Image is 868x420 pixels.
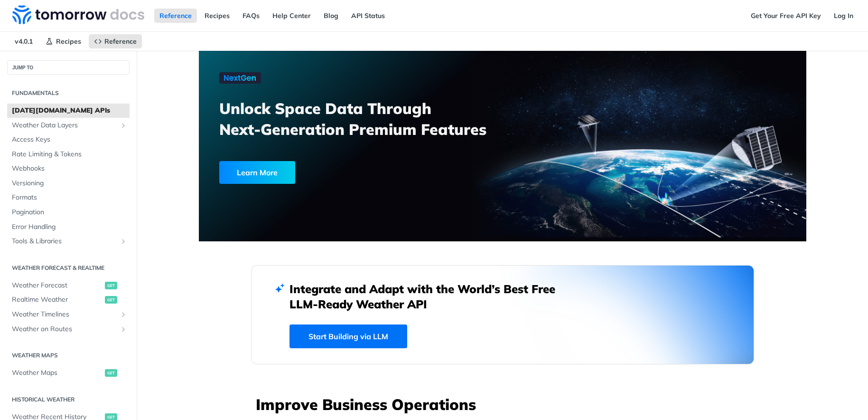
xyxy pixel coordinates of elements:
[829,9,859,23] a: Log In
[56,37,81,46] span: Recipes
[120,311,127,318] button: Show subpages for Weather Timelines
[7,191,130,205] a: Formats
[7,366,130,380] a: Weather Mapsget
[12,150,127,159] span: Rate Limiting & Tokens
[7,322,130,336] a: Weather on RoutesShow subpages for Weather on Routes
[7,60,130,75] button: JUMP TO
[7,278,130,293] a: Weather Forecastget
[289,281,569,312] h2: Integrate and Adapt with the World’s Best Free LLM-Ready Weather API
[7,205,130,220] a: Pagination
[12,281,103,290] span: Weather Forecast
[7,307,130,322] a: Weather TimelinesShow subpages for Weather Timelines
[12,295,103,305] span: Realtime Weather
[7,104,130,118] a: [DATE][DOMAIN_NAME] APIs
[105,369,117,377] span: get
[219,161,295,184] div: Learn More
[289,325,407,348] a: Start Building via LLM
[12,179,127,188] span: Versioning
[9,34,38,48] span: v4.0.1
[7,351,130,360] h2: Weather Maps
[199,9,235,23] a: Recipes
[12,237,117,246] span: Tools & Libraries
[120,122,127,129] button: Show subpages for Weather Data Layers
[12,222,127,232] span: Error Handling
[256,394,754,415] h3: Improve Business Operations
[7,293,130,307] a: Realtime Weatherget
[219,72,261,84] img: NextGen
[7,147,130,162] a: Rate Limiting & Tokens
[40,34,86,48] a: Recipes
[318,9,344,23] a: Blog
[12,368,103,378] span: Weather Maps
[746,9,826,23] a: Get Your Free API Key
[219,161,454,184] a: Learn More
[237,9,265,23] a: FAQs
[104,37,137,46] span: Reference
[7,133,130,147] a: Access Keys
[12,135,127,144] span: Access Keys
[219,98,513,140] h3: Unlock Space Data Through Next-Generation Premium Features
[89,34,142,48] a: Reference
[12,193,127,202] span: Formats
[12,121,117,130] span: Weather Data Layers
[7,264,130,272] h2: Weather Forecast & realtime
[7,176,130,191] a: Versioning
[105,296,117,304] span: get
[12,106,127,115] span: [DATE][DOMAIN_NAME] APIs
[7,162,130,176] a: Webhooks
[105,282,117,289] span: get
[12,310,117,319] span: Weather Timelines
[7,234,130,248] a: Tools & LibrariesShow subpages for Tools & Libraries
[267,9,316,23] a: Help Center
[120,238,127,245] button: Show subpages for Tools & Libraries
[12,325,117,334] span: Weather on Routes
[7,89,130,97] h2: Fundamentals
[12,208,127,217] span: Pagination
[7,395,130,404] h2: Historical Weather
[12,5,144,24] img: Tomorrow.io Weather API Docs
[7,220,130,234] a: Error Handling
[12,164,127,173] span: Webhooks
[154,9,197,23] a: Reference
[346,9,390,23] a: API Status
[7,118,130,133] a: Weather Data LayersShow subpages for Weather Data Layers
[120,325,127,333] button: Show subpages for Weather on Routes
